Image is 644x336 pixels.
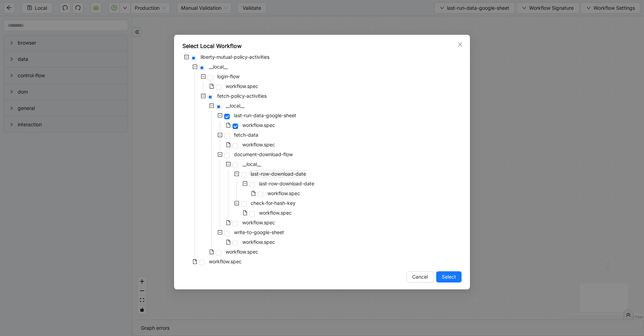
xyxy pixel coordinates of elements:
span: file [209,249,214,254]
button: Select [436,271,462,282]
span: __local__ [226,103,244,109]
button: Cancel [407,271,433,282]
span: minus-square [234,171,239,176]
span: check-for-hash-key [249,199,297,207]
span: last-row-download-date [258,179,316,188]
span: login-flow [216,72,241,81]
span: close [457,42,463,47]
span: workflow.spec [241,141,276,149]
div: Select Local Workflow [182,42,462,50]
span: __local__ [241,160,262,168]
span: __local__ [209,64,228,70]
span: workflow.spec [242,219,275,225]
span: fetch-data [233,131,260,139]
span: workflow.spec [259,210,292,216]
span: last-run-data-google-sheet [233,111,298,120]
span: minus-square [218,133,222,137]
span: last-row-download-date [249,170,307,178]
span: fetch-policy-activities [216,92,268,100]
span: minus-square [226,162,231,167]
span: liberty-mutual-policy-activities [201,54,269,60]
span: workflow.spec [209,258,242,264]
span: file [243,210,248,215]
span: __local__ [242,161,261,167]
span: __local__ [224,102,246,110]
span: workflow.spec [267,190,300,196]
span: workflow.spec [241,238,276,246]
span: document-download-flow [233,150,294,159]
span: workflow.spec [242,122,275,128]
span: fetch-policy-activities [217,93,267,99]
span: Cancel [412,273,428,281]
span: minus-square [243,181,248,186]
span: workflow.spec [226,83,258,89]
span: minus-square [234,201,239,206]
span: workflow.spec [224,248,260,256]
span: document-download-flow [234,151,293,157]
span: file [226,220,231,225]
span: workflow.spec [207,257,243,266]
span: login-flow [217,73,239,79]
span: minus-square [193,64,197,69]
span: file [193,259,197,264]
span: last-row-download-date [259,181,314,186]
span: workflow.spec [224,82,260,90]
span: workflow.spec [226,249,258,255]
span: file [226,240,231,245]
span: fetch-data [234,132,258,138]
span: last-run-data-google-sheet [234,112,296,118]
span: workflow.spec [258,209,293,217]
span: workflow.spec [242,142,275,147]
span: workflow.spec [241,121,276,129]
span: file [226,142,231,147]
span: write-to-google-sheet [234,229,284,235]
span: workflow.spec [266,189,301,198]
span: liberty-mutual-policy-activities [199,53,271,61]
span: last-row-download-date [251,171,306,177]
span: write-to-google-sheet [233,228,285,237]
span: minus-square [218,113,222,118]
span: minus-square [201,74,206,79]
span: minus-square [218,152,222,157]
span: file [226,123,231,128]
span: minus-square [209,103,214,108]
span: workflow.spec [241,218,276,227]
span: check-for-hash-key [251,200,296,206]
span: Select [442,273,456,281]
button: Close [456,41,464,48]
span: minus-square [184,55,189,59]
span: file [209,84,214,89]
span: workflow.spec [242,239,275,245]
span: file [251,191,256,196]
span: minus-square [218,230,222,235]
span: __local__ [207,63,229,71]
span: minus-square [201,94,206,98]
